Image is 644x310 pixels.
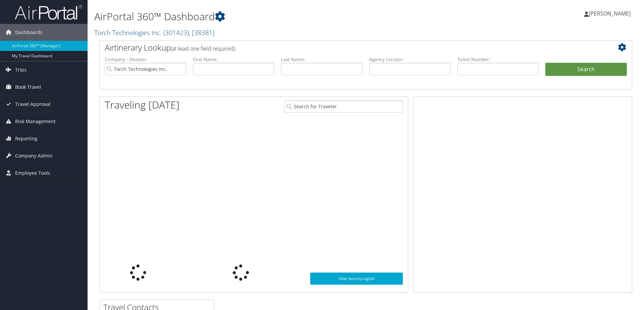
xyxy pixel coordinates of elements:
[15,79,41,95] span: Book Travel
[105,56,186,63] label: Company - Division:
[15,113,56,130] span: Risk Management
[94,28,215,37] a: Torch Technologies Inc.
[15,165,50,181] span: Employee Tools
[94,9,456,24] h1: AirPortal 360™ Dashboard
[545,63,627,76] button: Search
[15,24,42,41] span: Dashboards
[457,56,539,63] label: Ticket Number:
[171,45,235,52] span: (at least one field required)
[584,3,637,24] a: [PERSON_NAME]
[369,56,451,63] label: Agency Locator:
[193,56,275,63] label: First Name:
[15,130,37,147] span: Reporting
[163,28,189,37] span: ( 301423 )
[15,147,53,164] span: Company Admin
[15,61,27,78] span: Trips
[15,96,51,113] span: Travel Approval
[15,4,82,20] img: airportal-logo.png
[285,100,403,113] input: Search for Traveler
[105,98,180,112] h1: Traveling [DATE]
[105,42,582,53] h2: Airtinerary Lookup
[310,273,403,285] a: View SecurityLogic®
[281,56,362,63] label: Last Name:
[189,28,215,37] span: , [ 38381 ]
[589,10,631,17] span: [PERSON_NAME]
